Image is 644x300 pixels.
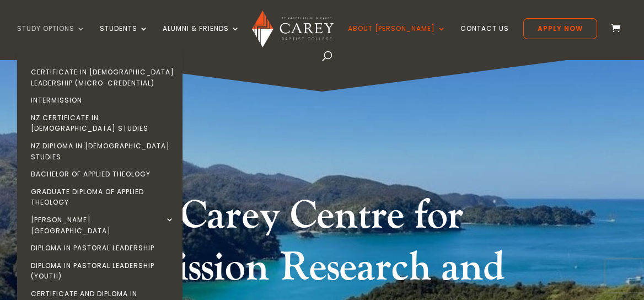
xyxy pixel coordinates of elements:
[20,165,185,183] a: Bachelor of Applied Theology
[163,25,240,51] a: Alumni & Friends
[20,239,185,257] a: Diploma in Pastoral Leadership
[100,25,148,51] a: Students
[252,10,333,47] img: Carey Baptist College
[460,25,509,51] a: Contact Us
[523,18,597,39] a: Apply Now
[20,183,185,211] a: Graduate Diploma of Applied Theology
[20,109,185,137] a: NZ Certificate in [DEMOGRAPHIC_DATA] Studies
[17,25,85,51] a: Study Options
[20,211,185,239] a: [PERSON_NAME][GEOGRAPHIC_DATA]
[348,25,446,51] a: About [PERSON_NAME]
[20,92,185,109] a: Intermission
[20,63,185,92] a: Certificate in [DEMOGRAPHIC_DATA] Leadership (Micro-credential)
[20,137,185,165] a: NZ Diploma in [DEMOGRAPHIC_DATA] Studies
[20,257,185,285] a: Diploma in Pastoral Leadership (Youth)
